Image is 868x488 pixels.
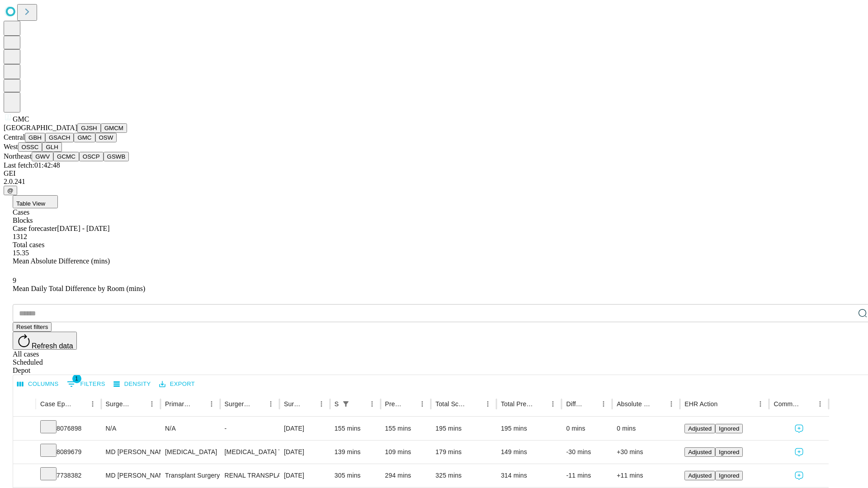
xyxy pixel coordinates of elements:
div: 7738382 [40,464,97,487]
div: 195 mins [501,417,557,440]
button: Sort [74,398,86,410]
div: 294 mins [385,464,427,487]
button: Sort [193,398,205,410]
button: GMCM [101,123,127,133]
div: Surgeon Name [106,400,132,408]
button: Menu [264,398,277,410]
span: Refresh data [32,342,73,350]
div: Predicted In Room Duration [385,400,403,408]
button: Sort [718,398,731,410]
div: Case Epic Id [40,400,73,408]
button: GLH [42,142,61,152]
button: GJSH [77,123,101,133]
span: @ [7,187,14,194]
button: Ignored [715,447,743,457]
div: 1 active filter [340,398,352,410]
button: Table View [13,195,58,208]
div: +30 mins [617,441,675,464]
div: Difference [566,400,584,408]
button: Expand [18,445,31,460]
button: Refresh data [13,332,77,350]
button: GCMC [53,152,79,161]
button: Menu [366,398,378,410]
span: Last fetch: 01:42:48 [4,161,60,169]
span: [DATE] - [DATE] [57,225,109,232]
button: OSCP [79,152,104,161]
button: Sort [585,398,597,410]
button: GBH [25,133,45,142]
div: 305 mins [335,464,376,487]
div: Surgery Date [284,400,302,408]
span: Total cases [13,241,44,249]
button: Sort [652,398,665,410]
span: GMC [13,115,29,123]
div: +11 mins [617,464,675,487]
button: Sort [353,398,366,410]
div: MD [PERSON_NAME] [PERSON_NAME] Md [106,441,156,464]
span: Adjusted [688,472,712,479]
button: Select columns [15,377,61,391]
button: Ignored [715,424,743,433]
button: Menu [146,398,158,410]
button: OSW [95,133,117,142]
span: Ignored [719,425,739,432]
button: Menu [547,398,559,410]
button: Sort [133,398,146,410]
div: MD [PERSON_NAME] [106,464,156,487]
button: Sort [801,398,814,410]
span: Mean Absolute Difference (mins) [13,257,110,265]
span: Central [4,133,25,141]
span: 1312 [13,233,27,240]
span: Northeast [4,152,32,160]
button: GWV [32,152,53,161]
button: Sort [534,398,547,410]
button: Expand [18,421,31,437]
div: 8076898 [40,417,97,440]
span: West [4,143,18,150]
span: 15.35 [13,249,29,257]
button: Export [157,377,197,391]
span: 1 [72,374,81,383]
div: Scheduled In Room Duration [335,400,339,408]
div: Transplant Surgery [165,464,215,487]
div: 109 mins [385,441,427,464]
button: Sort [469,398,481,410]
div: N/A [165,417,215,440]
div: Absolute Difference [617,400,651,408]
button: @ [4,186,17,195]
span: Adjusted [688,425,712,432]
button: Show filters [340,398,352,410]
button: Adjusted [684,471,715,480]
button: Menu [665,398,678,410]
button: Menu [814,398,826,410]
div: N/A [106,417,156,440]
span: [GEOGRAPHIC_DATA] [4,124,77,131]
button: Sort [252,398,264,410]
button: Menu [86,398,99,410]
button: Menu [315,398,328,410]
span: Adjusted [688,449,712,455]
div: Primary Service [165,400,191,408]
div: 155 mins [385,417,427,440]
span: 9 [13,277,16,284]
div: [MEDICAL_DATA] THIGH THROUGH [MEDICAL_DATA] [225,441,275,464]
span: Reset filters [16,324,48,330]
button: Menu [481,398,494,410]
div: Total Predicted Duration [501,400,533,408]
button: GMC [74,133,95,142]
div: 2.0.241 [4,178,864,186]
button: Menu [754,398,767,410]
span: Ignored [719,449,739,455]
button: Menu [416,398,429,410]
div: EHR Action [684,400,717,408]
div: [DATE] [284,441,325,464]
div: -11 mins [566,464,608,487]
div: - [225,417,275,440]
button: Ignored [715,471,743,480]
button: Sort [403,398,416,410]
button: Density [111,377,153,391]
div: Total Scheduled Duration [435,400,468,408]
span: Case forecaster [13,225,57,232]
div: -30 mins [566,441,608,464]
button: Menu [205,398,218,410]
